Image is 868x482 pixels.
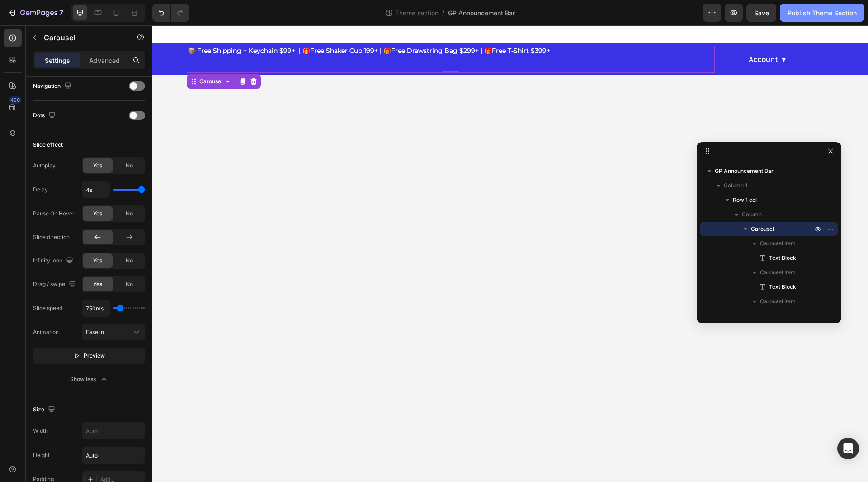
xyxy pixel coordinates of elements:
[84,351,105,360] span: Preview
[9,96,22,104] div: 450
[126,257,133,265] span: No
[760,239,796,248] span: Carousel Item
[126,280,133,288] span: No
[152,25,868,482] iframe: Design area
[93,162,102,170] span: Yes
[746,4,776,22] button: Save
[760,268,796,277] span: Carousel Item
[715,167,774,176] span: GP Announcement Bar
[82,324,145,340] button: Ease in
[33,451,50,459] div: Height
[59,7,63,18] p: 7
[33,304,62,312] div: Slide speed
[393,8,440,18] span: Theme section
[448,8,515,18] span: GP Announcement Bar
[89,56,120,65] p: Advanced
[82,423,145,439] input: Auto
[33,186,48,194] div: Delay
[33,371,145,387] button: Show less
[33,80,73,92] div: Navigation
[33,278,78,291] div: Drag / swipe
[33,348,145,364] button: Preview
[596,29,635,40] button: Account
[760,297,796,306] span: Carousel Item
[126,210,133,218] span: No
[33,404,57,416] div: Size
[33,110,57,122] div: Dots
[82,181,109,198] input: Auto
[751,224,774,234] span: Carousel
[628,29,635,40] span: ▼
[769,253,796,262] span: Text Block
[742,210,762,219] span: Column
[33,427,48,435] div: Width
[33,141,63,149] div: Slide effect
[788,8,857,18] div: Publish Theme Section
[45,56,70,65] p: Settings
[82,300,109,316] input: Auto
[86,329,104,335] span: Ease in
[70,375,108,384] div: Show less
[724,181,747,190] span: Column 1
[837,438,859,459] div: Open Intercom Messenger
[93,257,102,265] span: Yes
[44,32,121,43] p: Carousel
[152,4,189,22] div: Undo/Redo
[93,280,102,288] span: Yes
[780,4,864,22] button: Publish Theme Section
[33,233,70,241] div: Slide direction
[754,9,769,17] span: Save
[769,311,796,320] span: Text Block
[82,447,145,463] input: Auto
[4,4,67,22] button: 7
[93,210,102,218] span: Yes
[126,162,133,170] span: No
[33,210,75,218] div: Pause On Hover
[733,196,757,205] span: Row 1 col
[769,282,796,291] span: Text Block
[33,162,56,170] div: Autoplay
[33,255,75,267] div: Infinity loop
[442,8,444,18] span: /
[33,328,59,336] div: Animation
